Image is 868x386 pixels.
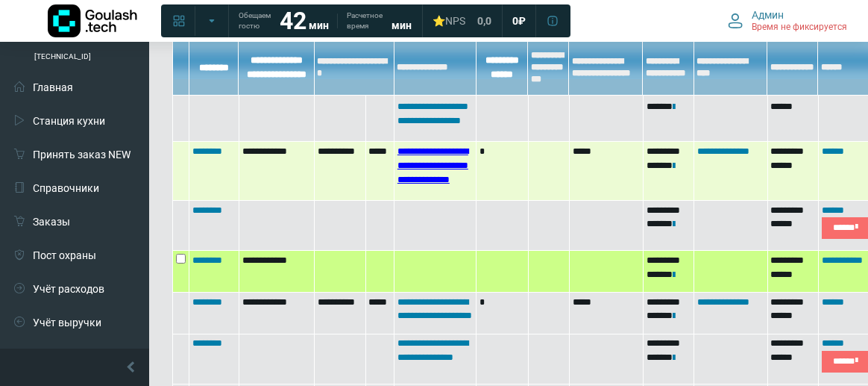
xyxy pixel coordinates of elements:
[239,10,271,31] span: Обещаем гостю
[230,7,421,34] a: Обещаем гостю 42 мин Расчетное время мин
[752,8,784,22] span: Админ
[48,4,137,37] img: Логотип компании Goulash.tech
[752,22,847,34] span: Время не фиксируется
[433,14,465,28] div: ⭐
[719,5,856,37] button: Админ Время не фиксируется
[280,7,306,35] strong: 42
[309,19,329,31] span: мин
[518,14,526,28] span: ₽
[503,7,535,34] a: 0 ₽
[445,15,465,27] span: NPS
[347,10,383,31] span: Расчетное время
[512,14,518,28] span: 0
[424,7,500,34] a: ⭐NPS 0,0
[477,14,491,28] span: 0,0
[391,19,412,31] span: мин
